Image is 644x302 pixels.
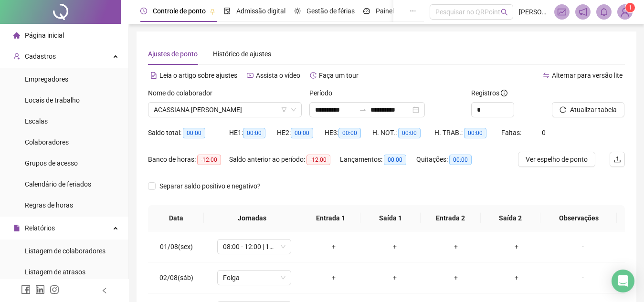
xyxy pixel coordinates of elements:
div: Quitações: [416,154,483,165]
span: file-done [224,8,231,14]
div: + [494,241,540,252]
span: Página inicial [25,31,64,39]
span: 00:00 [464,128,486,138]
span: Alternar para versão lite [552,72,623,79]
div: HE 1: [229,127,277,138]
div: Lançamentos: [340,154,416,165]
th: Entrada 1 [300,205,360,231]
span: Locais de trabalho [25,96,80,104]
th: Saída 1 [360,205,421,231]
th: Data [148,205,204,231]
span: Assista o vídeo [256,72,300,79]
span: 00:00 [183,128,205,138]
span: history [310,72,317,79]
span: upload [613,156,621,163]
span: bell [600,8,608,16]
span: Observações [548,213,609,223]
div: Banco de horas: [148,154,229,165]
button: Ver espelho de ponto [518,152,595,167]
span: Faça um tour [319,72,359,79]
span: Listagem de atrasos [25,268,85,276]
span: 1 [629,4,632,11]
span: fund [558,8,566,16]
div: + [372,272,418,283]
span: Separar saldo positivo e negativo? [156,181,264,191]
span: sun [294,8,301,14]
span: to [359,106,367,114]
span: Faltas: [501,129,523,136]
span: Atualizar tabela [570,104,617,115]
span: 08:00 - 12:00 | 13:00 - 17:00 [223,240,285,254]
span: left [101,287,108,294]
span: Gestão de férias [306,7,355,15]
label: Período [309,88,338,98]
span: 00:00 [291,128,313,138]
label: Nome do colaborador [148,88,219,98]
span: Controle de ponto [153,7,206,15]
span: Admissão digital [236,7,285,15]
div: Open Intercom Messenger [612,270,634,292]
span: Regras de horas [25,201,73,209]
button: Atualizar tabela [552,102,624,117]
span: 01/08(sex) [160,243,193,250]
span: filter [281,107,287,113]
span: Painel do DP [376,7,413,15]
div: HE 2: [277,127,325,138]
span: Colaboradores [25,138,69,146]
span: info-circle [501,90,507,96]
div: H. TRAB.: [434,127,501,138]
img: 91704 [618,5,632,19]
span: 00:00 [338,128,361,138]
span: 02/08(sáb) [159,274,193,281]
span: Grupos de acesso [25,159,78,167]
span: Registros [471,88,507,98]
span: [PERSON_NAME] [519,7,549,17]
span: Leia o artigo sobre ajustes [159,72,237,79]
span: ellipsis [410,8,416,14]
span: file-text [150,72,157,79]
div: + [433,272,479,283]
th: Observações [540,205,617,231]
div: + [372,241,418,252]
span: -12:00 [197,155,221,165]
span: facebook [21,285,31,294]
span: 00:00 [243,128,265,138]
span: -12:00 [306,155,330,165]
span: Escalas [25,117,48,125]
sup: Atualize o seu contato no menu Meus Dados [625,3,635,12]
div: Saldo anterior ao período: [229,154,340,165]
div: + [433,241,479,252]
span: 00:00 [384,155,406,165]
span: swap [543,72,549,79]
span: dashboard [363,8,370,14]
span: user-add [13,53,20,60]
span: Histórico de ajustes [213,50,271,58]
span: home [13,32,20,39]
span: Ver espelho de ponto [526,154,588,165]
th: Entrada 2 [421,205,481,231]
span: Ajustes de ponto [148,50,198,58]
div: + [311,272,357,283]
span: clock-circle [140,8,147,14]
th: Jornadas [204,205,300,231]
div: - [555,272,611,283]
span: file [13,225,20,231]
span: Folga [223,271,285,285]
span: linkedin [35,285,45,294]
span: 00:00 [449,155,472,165]
span: search [501,9,508,16]
span: Empregadores [25,75,68,83]
div: H. NOT.: [372,127,434,138]
div: + [494,272,540,283]
span: Calendário de feriados [25,180,91,188]
span: Listagem de colaboradores [25,247,106,255]
span: notification [579,8,587,16]
span: Cadastros [25,52,56,60]
span: Relatórios [25,224,55,232]
span: 00:00 [398,128,421,138]
span: down [291,107,296,113]
th: Saída 2 [481,205,541,231]
span: pushpin [210,9,215,14]
span: swap-right [359,106,367,114]
div: Saldo total: [148,127,229,138]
